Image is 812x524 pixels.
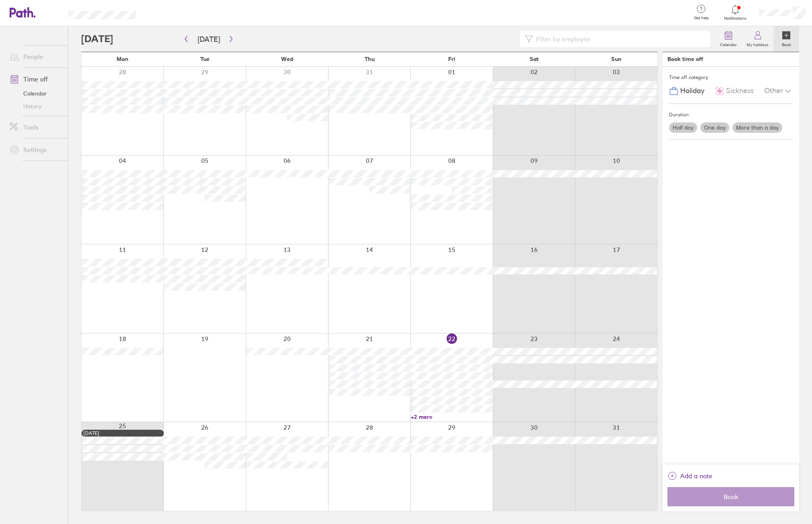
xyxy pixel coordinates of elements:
[669,122,697,133] label: Half day
[726,87,754,95] span: Sickness
[3,142,68,158] a: Settings
[191,32,226,46] button: [DATE]
[411,413,492,420] a: +2 more
[3,87,68,100] a: Calendar
[715,26,742,52] a: Calendar
[448,56,455,62] span: Fri
[669,109,793,121] div: Duration
[732,122,782,133] label: More than a day
[3,100,68,113] a: History
[530,56,539,62] span: Sat
[742,40,773,47] label: My holidays
[200,56,210,62] span: Tue
[3,119,68,135] a: Tools
[3,49,68,65] a: People
[680,469,712,482] span: Add a note
[84,431,162,436] div: [DATE]
[365,56,375,62] span: Thu
[667,469,712,482] button: Add a note
[722,4,749,21] a: Notifications
[611,56,622,62] span: Sun
[667,56,703,62] div: Book time off
[673,493,789,500] span: Book
[533,31,706,47] input: Filter by employee
[700,122,729,133] label: One day
[680,87,704,95] span: Holiday
[667,487,794,506] button: Book
[3,71,68,87] a: Time off
[764,83,793,99] div: Other
[742,26,773,52] a: My holidays
[116,56,129,62] span: Mon
[773,26,799,52] a: Book
[688,16,714,20] span: Get help
[777,40,796,47] label: Book
[669,71,793,83] div: Time off category
[281,56,293,62] span: Wed
[722,16,749,21] span: Notifications
[715,40,742,47] label: Calendar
